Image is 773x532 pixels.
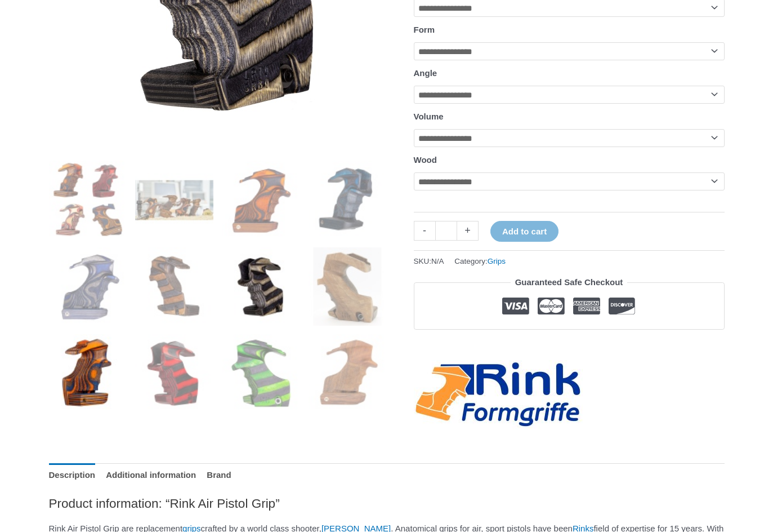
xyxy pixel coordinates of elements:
[454,254,506,268] span: Category:
[414,25,435,34] label: Form
[106,463,196,487] a: Additional information
[207,463,231,487] a: Brand
[414,221,435,241] a: -
[511,274,628,290] legend: Guaranteed Safe Checkout
[222,334,300,413] img: Rink Air Pistol Grip - Image 11
[222,161,300,239] img: Rink Air Pistol Grip - Image 3
[414,112,444,121] label: Volume
[414,360,583,429] a: Rink-Formgriffe
[488,257,506,265] a: Grips
[431,257,444,265] span: N/A
[135,247,213,326] img: Rink Air Pistol Grip - Image 6
[457,221,479,241] a: +
[135,334,213,413] img: Rink Air Pistol Grip - Image 10
[49,463,96,487] a: Description
[414,338,725,352] iframe: Customer reviews powered by Trustpilot
[222,247,300,326] img: Rink Air Pistol Grip - Image 7
[49,247,127,326] img: Rink Air Pistol Grip - Image 5
[49,334,127,413] img: Rink Air Pistol Grip - Image 9
[309,334,387,413] img: Rink Air Pistol Grip - Image 12
[49,495,725,512] h2: Product information: “Rink Air Pistol Grip”
[490,221,558,242] button: Add to cart
[435,221,457,241] input: Product quantity
[309,161,387,239] img: Rink Air Pistol Grip - Image 4
[414,155,437,165] label: Wood
[49,161,127,239] img: Rink Air Pistol Grip
[414,68,437,78] label: Angle
[135,161,213,239] img: Rink Air Pistol Grip - Image 2
[309,247,387,326] img: Rink Air Pistol Grip - Image 8
[414,254,444,268] span: SKU:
